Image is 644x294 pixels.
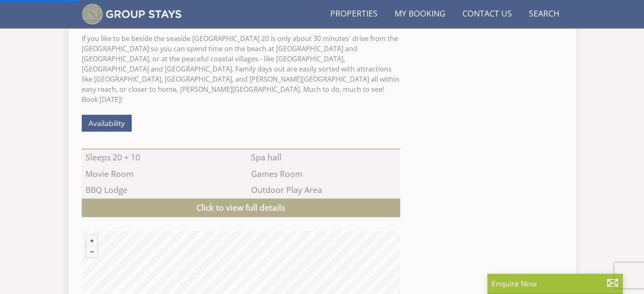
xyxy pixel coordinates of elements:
[247,182,400,198] li: Outdoor Play Area
[82,198,400,217] a: Click to view full details
[86,246,97,257] button: Zoom out
[247,166,400,182] li: Games Room
[525,5,563,24] a: Search
[82,3,182,25] img: Group Stays
[86,235,97,246] button: Zoom in
[82,149,235,165] li: Sleeps 20 + 10
[82,33,400,104] p: If you like to be beside the seaside [GEOGRAPHIC_DATA] 20 is only about 30 minutes' drive from th...
[327,5,381,24] a: Properties
[247,149,400,165] li: Spa hall
[459,5,515,24] a: Contact Us
[82,166,235,182] li: Movie Room
[82,182,235,198] li: BBQ Lodge
[492,278,619,289] p: Enquire Now
[391,5,449,24] a: My Booking
[82,115,132,131] a: Availability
